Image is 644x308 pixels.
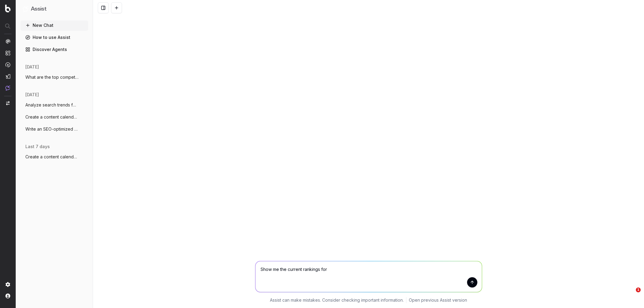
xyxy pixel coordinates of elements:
[23,5,86,13] button: Assist
[21,124,88,134] button: Write an SEO-optimized article about on
[6,101,10,105] img: Switch project
[25,114,78,120] span: Create a content calendar using trends &
[21,112,88,122] button: Create a content calendar using trends &
[31,5,46,13] h1: Assist
[270,297,404,303] p: Assist can make mistakes. Consider checking important information.
[5,39,10,44] img: Analytics
[5,74,10,79] img: Studio
[21,45,88,54] a: Discover Agents
[25,92,39,98] span: [DATE]
[255,261,482,292] textarea: Show me the current rankings for
[25,64,39,70] span: [DATE]
[25,144,50,150] span: last 7 days
[623,287,638,302] iframe: Intercom live chat
[5,62,10,67] img: Activation
[21,21,88,30] button: New Chat
[5,50,10,56] img: Intelligence
[25,102,78,108] span: Analyze search trends for: shoes
[25,126,78,132] span: Write an SEO-optimized article about on
[409,297,467,303] a: Open previous Assist version
[21,152,88,162] button: Create a content calendar using trends &
[25,74,78,80] span: What are the top competitors ranking for
[23,6,28,12] img: Assist
[5,282,10,287] img: Setting
[5,294,10,298] img: My account
[21,100,88,110] button: Analyze search trends for: shoes
[25,154,78,160] span: Create a content calendar using trends &
[21,33,88,42] a: How to use Assist
[636,287,641,292] span: 1
[5,5,11,12] img: Botify logo
[21,72,88,82] button: What are the top competitors ranking for
[5,85,10,90] img: Assist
